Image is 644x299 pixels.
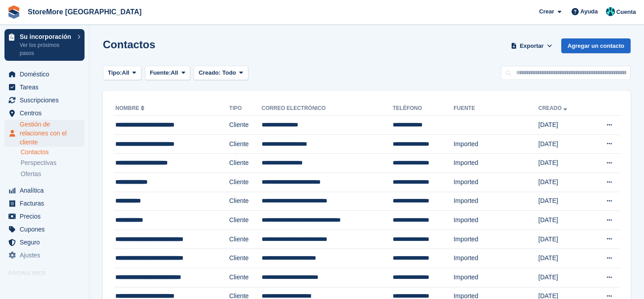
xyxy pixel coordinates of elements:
[20,81,73,93] span: Tareas
[538,173,589,192] td: [DATE]
[229,249,262,268] td: Cliente
[538,211,589,230] td: [DATE]
[4,197,85,210] a: menu
[229,173,262,192] td: Cliente
[453,101,538,116] th: Fuente
[145,66,190,80] button: Fuente: All
[194,66,248,80] button: Creado: Todo
[222,69,236,76] span: Todo
[229,116,262,135] td: Cliente
[8,269,89,278] span: Página web
[538,192,589,211] td: [DATE]
[20,210,73,223] span: Precios
[229,230,262,249] td: Cliente
[20,34,73,40] p: Su incorporación
[229,135,262,154] td: Cliente
[453,154,538,173] td: Imported
[171,68,178,77] span: All
[606,7,615,16] img: Maria Vela Padilla
[453,211,538,230] td: Imported
[520,42,543,51] span: Exportar
[4,249,85,261] a: menu
[21,169,85,179] a: Ofertas
[21,170,41,178] span: Ofertas
[538,230,589,249] td: [DATE]
[21,159,56,167] span: Perspectivas
[539,7,554,16] span: Crear
[20,94,73,106] span: Suscripciones
[453,135,538,154] td: Imported
[122,68,130,77] span: All
[103,66,141,80] button: Tipo: All
[4,81,85,93] a: menu
[229,211,262,230] td: Cliente
[4,236,85,248] a: menu
[199,69,220,76] span: Creado:
[4,223,85,236] a: menu
[20,120,73,147] span: Gestión de relaciones con el cliente
[453,230,538,249] td: Imported
[20,107,73,119] span: Centros
[20,249,73,261] span: Ajustes
[7,5,21,19] img: stora-icon-8386f47178a22dfd0bd8f6a31ec36ba5ce8667c1dd55bd0f319d3a0aa187defe.svg
[580,7,598,16] span: Ayuda
[538,135,589,154] td: [DATE]
[393,101,453,116] th: Teléfono
[538,268,589,287] td: [DATE]
[453,268,538,287] td: Imported
[21,158,85,168] a: Perspectivas
[538,249,589,268] td: [DATE]
[150,68,171,77] span: Fuente:
[616,8,636,17] span: Cuenta
[538,154,589,173] td: [DATE]
[21,148,85,156] a: Contactos
[4,107,85,119] a: menu
[4,210,85,223] a: menu
[453,192,538,211] td: Imported
[4,184,85,197] a: menu
[509,38,554,53] button: Exportar
[20,184,73,197] span: Analítica
[229,192,262,211] td: Cliente
[4,29,85,61] a: Su incorporación Ver los próximos pasos
[453,173,538,192] td: Imported
[103,38,155,51] h1: Contactos
[20,197,73,210] span: Facturas
[20,223,73,236] span: Cupones
[229,268,262,287] td: Cliente
[229,154,262,173] td: Cliente
[20,236,73,248] span: Seguro
[20,41,73,57] p: Ver los próximos pasos
[262,101,393,116] th: Correo electrónico
[20,68,73,80] span: Doméstico
[229,101,262,116] th: Tipo
[4,68,85,80] a: menu
[561,38,631,53] a: Agregar un contacto
[24,4,145,19] a: StoreMore [GEOGRAPHIC_DATA]
[453,249,538,268] td: Imported
[4,120,85,147] a: menu
[108,68,122,77] span: Tipo:
[115,105,146,111] a: Nombre
[4,94,85,106] a: menu
[538,116,589,135] td: [DATE]
[538,105,569,111] a: Creado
